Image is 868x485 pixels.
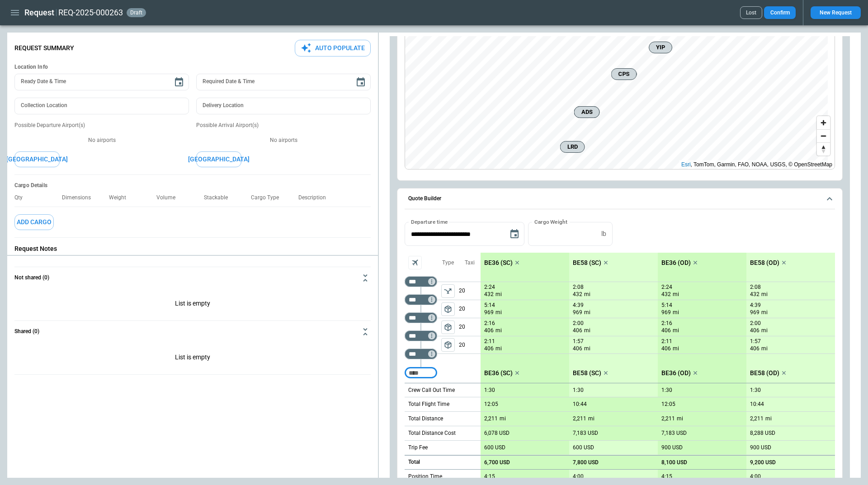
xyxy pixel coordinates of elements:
[495,291,502,298] p: mi
[750,291,759,298] p: 432
[573,430,598,437] p: 7,183 USD
[761,327,768,334] p: mi
[484,284,495,291] p: 2:24
[484,291,494,298] p: 432
[408,196,441,202] h6: Quote Builder
[14,275,49,281] h6: Not shared (0)
[505,225,524,243] button: Choose date, selected date is Aug 29, 2025
[673,291,679,298] p: mi
[750,327,759,334] p: 406
[408,459,420,465] h6: Total
[677,415,683,423] p: mi
[573,284,584,291] p: 2:08
[584,291,590,298] p: mi
[156,194,183,201] p: Volume
[750,444,771,451] p: 900 USD
[484,459,510,466] p: 6,700 USD
[750,309,759,316] p: 969
[14,245,371,253] p: Request Notes
[573,444,594,451] p: 600 USD
[196,122,371,129] p: Possible Arrival Airport(s)
[204,194,235,201] p: Stackable
[14,289,371,320] div: Not shared (0)
[459,318,481,336] p: 20
[465,259,475,267] p: Taxi
[405,294,437,305] div: Too short
[750,345,759,353] p: 406
[484,430,509,437] p: 6,078 USD
[750,459,776,466] p: 9,200 USD
[673,309,679,316] p: mi
[573,309,582,316] p: 969
[484,473,495,480] p: 4:15
[484,444,505,451] p: 600 USD
[14,267,371,289] button: Not shared (0)
[459,336,481,353] p: 20
[750,284,761,291] p: 2:08
[408,400,449,408] p: Total Flight Time
[740,6,762,19] button: Lost
[673,345,679,353] p: mi
[14,151,60,167] button: [GEOGRAPHIC_DATA]
[750,369,779,377] p: BE58 (OD)
[573,338,584,345] p: 1:57
[484,338,495,345] p: 2:11
[601,230,606,238] p: lb
[14,329,39,334] h6: Shared (0)
[443,305,453,314] span: package_2
[761,291,768,298] p: mi
[408,429,456,437] p: Total Distance Cost
[573,473,584,480] p: 4:00
[573,345,582,353] p: 406
[484,369,513,377] p: BE36 (SC)
[295,40,371,57] button: Auto Populate
[573,415,586,422] p: 2,211
[750,302,761,309] p: 4:39
[661,284,672,291] p: 2:24
[441,284,455,298] button: left aligned
[573,327,582,334] p: 406
[573,302,584,309] p: 4:39
[24,7,54,18] h1: Request
[661,302,672,309] p: 5:14
[441,302,455,316] span: Type of sector
[484,387,495,394] p: 1:30
[765,415,772,423] p: mi
[298,194,333,201] p: Description
[761,309,768,316] p: mi
[573,401,587,408] p: 10:44
[484,302,495,309] p: 5:14
[661,387,672,394] p: 1:30
[441,320,455,334] button: left aligned
[14,137,189,144] p: No airports
[408,415,443,423] p: Total Distance
[62,194,98,201] p: Dimensions
[584,345,590,353] p: mi
[109,194,133,201] p: Weight
[170,73,188,91] button: Choose date
[411,218,448,226] label: Departure time
[673,327,679,334] p: mi
[681,161,691,168] a: Esri
[573,387,584,394] p: 1:30
[408,386,455,394] p: Crew Call Out Time
[661,327,671,334] p: 406
[661,291,671,298] p: 432
[495,327,502,334] p: mi
[661,430,687,437] p: 7,183 USD
[14,44,74,52] p: Request Summary
[196,137,371,144] p: No airports
[495,345,502,353] p: mi
[661,369,691,377] p: BE36 (OD)
[661,259,691,267] p: BE36 (OD)
[459,300,481,318] p: 20
[661,338,672,345] p: 2:11
[661,401,675,408] p: 12:05
[459,282,481,300] p: 20
[442,259,454,267] p: Type
[661,459,687,466] p: 8,100 USD
[405,367,437,378] div: Too short
[441,302,455,316] button: left aligned
[484,309,494,316] p: 969
[661,444,683,451] p: 900 USD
